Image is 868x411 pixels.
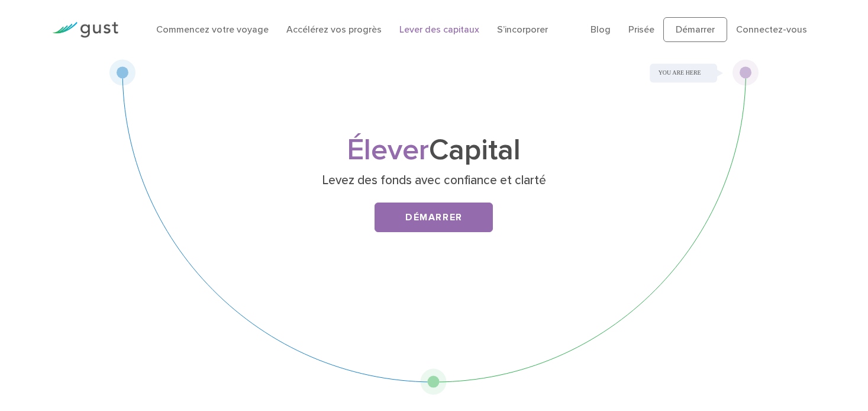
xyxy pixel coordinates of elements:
[628,24,654,35] a: Prisée
[497,24,548,35] a: S’incorporer
[200,137,667,164] h1: Capital
[375,203,493,232] a: Démarrer
[205,172,663,189] p: Levez des fonds avec confiance et clarté
[399,24,479,35] a: Lever des capitaux
[52,22,118,38] img: Gust Logo
[347,133,429,168] span: Élever
[591,24,611,35] a: Blog
[663,17,727,42] a: Démarrer
[736,24,807,35] a: Connectez-vous
[286,24,382,35] a: Accélérez vos progrès
[156,24,269,35] a: Commencez votre voyage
